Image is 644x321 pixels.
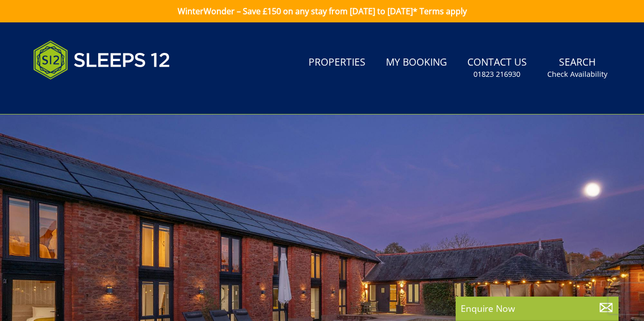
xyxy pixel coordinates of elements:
[547,69,607,79] small: Check Availability
[33,35,171,85] img: Sleeps 12
[463,51,531,84] a: Contact Us01823 216930
[304,51,370,74] a: Properties
[28,92,135,100] iframe: Customer reviews powered by Trustpilot
[473,69,520,79] small: 01823 216930
[382,51,451,74] a: My Booking
[461,302,613,315] p: Enquire Now
[543,51,611,84] a: SearchCheck Availability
